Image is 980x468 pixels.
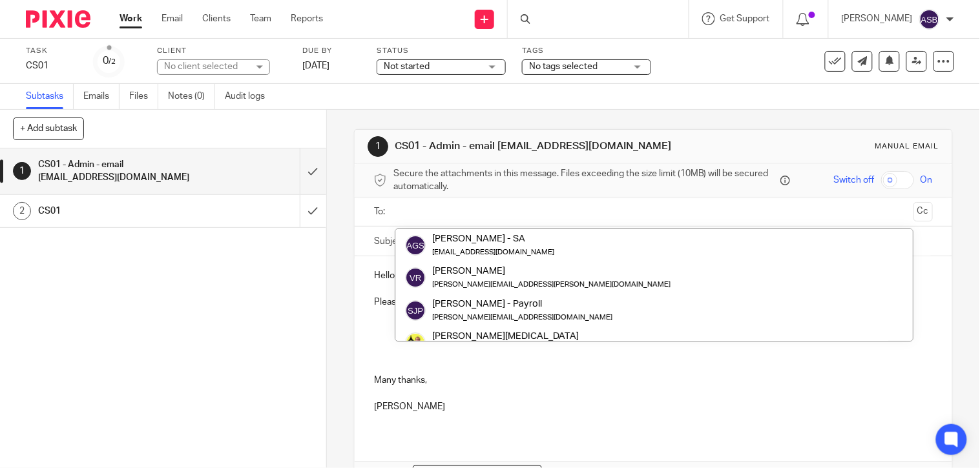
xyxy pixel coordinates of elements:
a: Reports [291,12,323,25]
img: svg%3E [405,267,426,288]
h1: CS01 [38,201,204,221]
button: Cc [913,202,933,221]
p: [PERSON_NAME] [374,400,933,413]
div: [PERSON_NAME] [432,265,671,278]
small: /2 [109,58,116,65]
p: Many thanks, [374,374,933,387]
img: svg%3E [919,9,940,30]
label: Task [26,46,78,56]
label: To: [374,205,388,218]
label: Tags [522,46,651,56]
label: Status [377,46,506,56]
div: Manual email [875,141,939,152]
span: Not started [384,62,430,71]
div: 0 [103,54,116,68]
div: No client selected [164,60,248,73]
span: [DATE] [302,61,329,70]
span: Secure the attachments in this message. Files exceeding the size limit (10MB) will be secured aut... [393,167,777,194]
p: Hello admin, [374,269,933,282]
span: Switch off [834,174,875,187]
img: svg%3E [405,300,426,321]
p: [PERSON_NAME] [842,12,913,25]
small: [PERSON_NAME][EMAIL_ADDRESS][DOMAIN_NAME] [432,314,612,321]
small: [PERSON_NAME][EMAIL_ADDRESS][PERSON_NAME][DOMAIN_NAME] [432,281,671,288]
div: CS01 [26,59,78,72]
a: Email [162,12,183,25]
a: Notes (0) [168,84,215,109]
div: 2 [13,202,31,220]
button: + Add subtask [13,117,84,139]
a: Subtasks [26,84,74,109]
p: Please see the Below clients who have made the confirmation statement payment. [374,296,933,309]
a: Files [129,84,158,109]
label: Due by [302,46,360,56]
a: Team [250,12,271,25]
img: Pixie [26,10,90,28]
div: [PERSON_NAME] - Payroll [432,297,612,310]
span: No tags selected [529,62,598,71]
span: On [921,174,933,187]
div: [PERSON_NAME][MEDICAL_DATA] [432,330,612,343]
a: Emails [83,84,120,109]
h1: CS01 - Admin - email [EMAIL_ADDRESS][DOMAIN_NAME] [395,139,681,153]
img: svg%3E [405,235,426,256]
div: 1 [368,136,388,157]
small: [EMAIL_ADDRESS][DOMAIN_NAME] [432,249,554,256]
label: Client [157,46,286,56]
img: Dan-Starbridge%20(1).jpg [405,332,426,353]
a: Audit logs [225,84,275,109]
a: Work [120,12,142,25]
h1: CS01 - Admin - email [EMAIL_ADDRESS][DOMAIN_NAME] [38,155,204,188]
span: Get Support [720,14,770,23]
div: [PERSON_NAME] - SA [432,232,554,245]
label: Subject: [374,235,408,248]
div: 1 [13,162,31,180]
a: Clients [202,12,231,25]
